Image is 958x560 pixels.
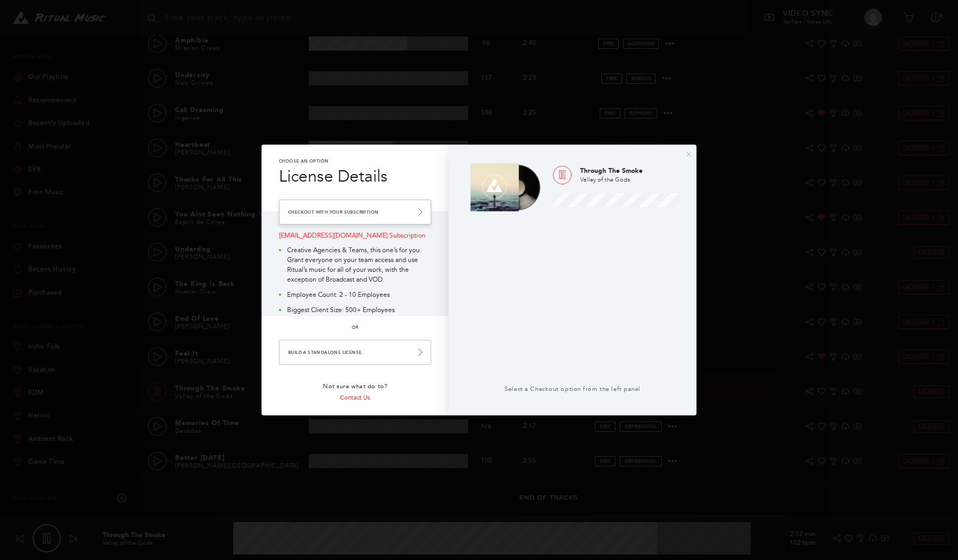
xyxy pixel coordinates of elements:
li: Biggest Client Size: 500+ Employees [279,305,431,315]
p: Through The Smoke [580,166,679,176]
p: [EMAIL_ADDRESS][DOMAIN_NAME] Subscription [279,231,431,241]
a: Build a Standalone License [279,340,431,365]
p: or [279,325,431,331]
h3: License Details [279,164,431,189]
p: Not sure what do to? [279,382,431,391]
button: × [686,149,692,159]
p: Valley of the Gods [580,176,679,185]
li: Employee Count: 2 - 10 Employees [279,290,431,300]
img: Through The Smoke [466,158,544,216]
a: Checkout with your Subscription [279,200,431,225]
a: Contact Us [340,394,370,401]
p: Select a Checkout option from the left panel [466,385,679,394]
p: Choose an Option [279,158,431,164]
li: Creative Agencies & Teams, this one’s for you. Grant everyone on your team access and use Ritual’... [279,245,431,284]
